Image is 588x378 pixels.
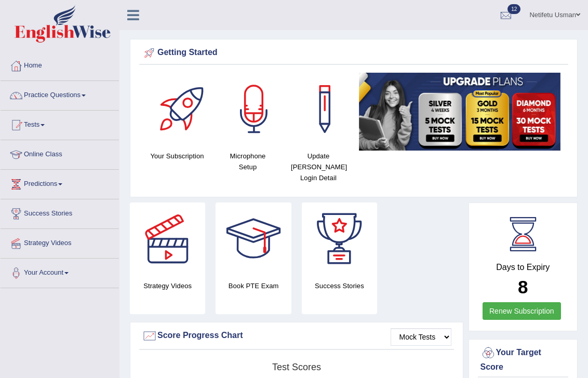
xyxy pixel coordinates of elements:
[218,151,278,172] h4: Microphone Setup
[288,151,349,183] h4: Update [PERSON_NAME] Login Detail
[1,199,119,225] a: Success Stories
[359,73,560,151] img: small5.jpg
[1,229,119,255] a: Strategy Videos
[1,81,119,107] a: Practice Questions
[1,140,119,166] a: Online Class
[130,280,205,291] h4: Strategy Videos
[480,263,566,272] h4: Days to Expiry
[142,328,451,344] div: Score Progress Chart
[147,151,207,161] h4: Your Subscription
[142,45,566,61] div: Getting Started
[483,302,561,320] a: Renew Subscription
[480,345,566,373] div: Your Target Score
[518,277,528,297] b: 8
[1,111,119,137] a: Tests
[1,259,119,285] a: Your Account
[507,4,520,14] span: 12
[1,51,119,77] a: Home
[1,170,119,196] a: Predictions
[216,280,291,291] h4: Book PTE Exam
[302,280,377,291] h4: Success Stories
[272,362,321,372] tspan: Test scores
